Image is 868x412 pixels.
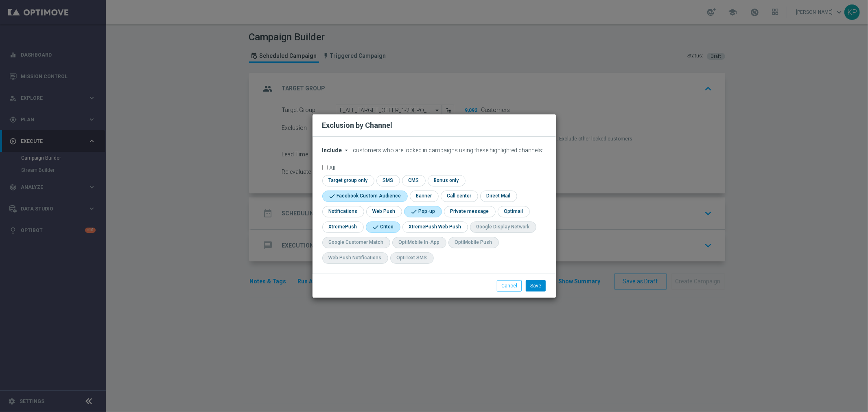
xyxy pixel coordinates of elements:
[322,147,342,153] span: Include
[526,280,546,291] button: Save
[497,280,522,291] button: Cancel
[322,147,546,154] div: customers who are locked in campaigns using these highlighted channels:
[330,165,336,170] label: All
[329,254,382,261] div: Web Push Notifications
[399,239,440,246] div: OptiMobile In-App
[343,147,350,153] i: arrow_drop_down
[477,224,530,230] div: Google Display Network
[322,147,352,154] button: Include arrow_drop_down
[397,254,427,261] div: OptiText SMS
[322,121,393,130] h2: Exclusion by Channel
[329,239,384,246] div: Google Customer Match
[455,239,492,246] div: OptiMobile Push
